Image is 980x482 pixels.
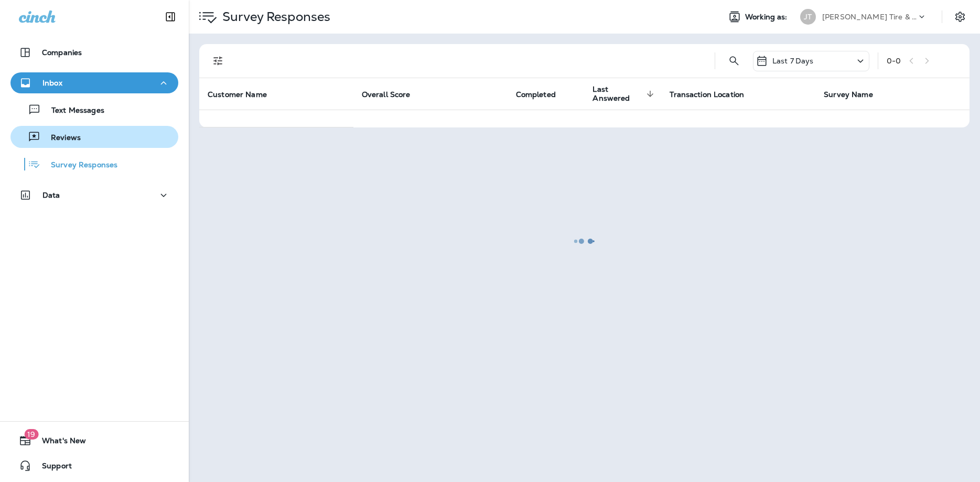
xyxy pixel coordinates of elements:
[10,430,178,451] button: 19What's New
[41,106,104,116] p: Text Messages
[31,436,86,449] span: What's New
[40,133,81,143] p: Reviews
[42,48,82,57] p: Companies
[10,42,178,63] button: Companies
[24,429,38,440] span: 19
[10,72,178,93] button: Inbox
[42,191,60,199] p: Data
[10,126,178,148] button: Reviews
[31,462,72,474] span: Support
[10,153,178,175] button: Survey Responses
[40,160,117,170] p: Survey Responses
[10,185,178,206] button: Data
[10,455,178,476] button: Support
[42,79,62,87] p: Inbox
[156,6,185,27] button: Collapse Sidebar
[10,99,178,121] button: Text Messages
